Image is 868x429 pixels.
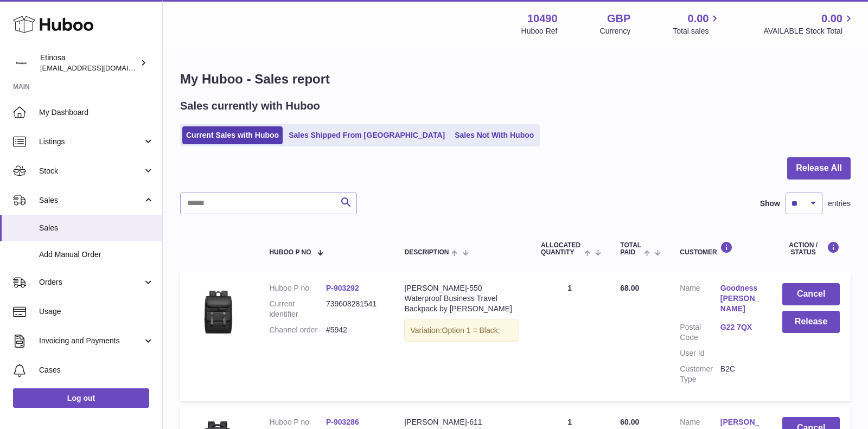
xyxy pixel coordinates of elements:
[541,242,582,256] span: ALLOCATED Quantity
[680,364,720,385] dt: Customer Type
[404,249,449,256] span: Description
[720,364,761,385] dd: B2C
[763,11,855,36] a: 0.00 AVAILABLE Stock Total
[39,365,154,375] span: Cases
[191,283,245,337] img: v-Black__-1639737978.jpg
[285,126,449,144] a: Sales Shipped From [GEOGRAPHIC_DATA]
[269,299,326,319] dt: Current identifier
[442,326,500,335] span: Option 1 = Black;
[13,388,149,408] a: Log out
[607,11,630,26] strong: GBP
[182,126,283,144] a: Current Sales with Huboo
[527,11,558,26] strong: 10490
[620,242,641,256] span: Total paid
[269,283,326,293] dt: Huboo P no
[39,277,143,287] span: Orders
[688,11,709,26] span: 0.00
[39,107,154,118] span: My Dashboard
[673,26,721,36] span: Total sales
[39,166,143,176] span: Stock
[326,284,359,292] a: P-903292
[673,11,721,36] a: 0.00 Total sales
[760,199,780,209] label: Show
[180,99,320,113] h2: Sales currently with Huboo
[180,71,851,88] h1: My Huboo - Sales report
[763,26,855,36] span: AVAILABLE Stock Total
[326,418,359,426] a: P-903286
[782,241,840,256] div: Action / Status
[269,417,326,427] dt: Huboo P no
[39,336,143,346] span: Invoicing and Payments
[326,325,383,335] dd: #5942
[39,306,154,317] span: Usage
[720,283,761,314] a: Goodness [PERSON_NAME]
[787,157,851,180] button: Release All
[269,325,326,335] dt: Channel order
[39,195,143,206] span: Sales
[680,322,720,343] dt: Postal Code
[680,283,720,317] dt: Name
[521,26,558,36] div: Huboo Ref
[39,249,154,260] span: Add Manual Order
[680,241,761,256] div: Customer
[828,199,851,209] span: entries
[404,319,519,342] div: Variation:
[404,283,519,314] div: [PERSON_NAME]-550 Waterproof Business Travel Backpack by [PERSON_NAME]
[620,284,639,292] span: 68.00
[39,137,143,147] span: Listings
[600,26,631,36] div: Currency
[326,299,383,319] dd: 739608281541
[40,63,159,72] span: [EMAIL_ADDRESS][DOMAIN_NAME]
[13,55,29,71] img: Wolphuk@gmail.com
[680,348,720,358] dt: User Id
[720,322,761,332] a: G22 7QX
[40,53,138,73] div: Etinosa
[530,272,609,400] td: 1
[269,249,311,256] span: Huboo P no
[39,223,154,233] span: Sales
[821,11,843,26] span: 0.00
[620,418,639,426] span: 60.00
[782,283,840,305] button: Cancel
[451,126,538,144] a: Sales Not With Huboo
[782,311,840,333] button: Release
